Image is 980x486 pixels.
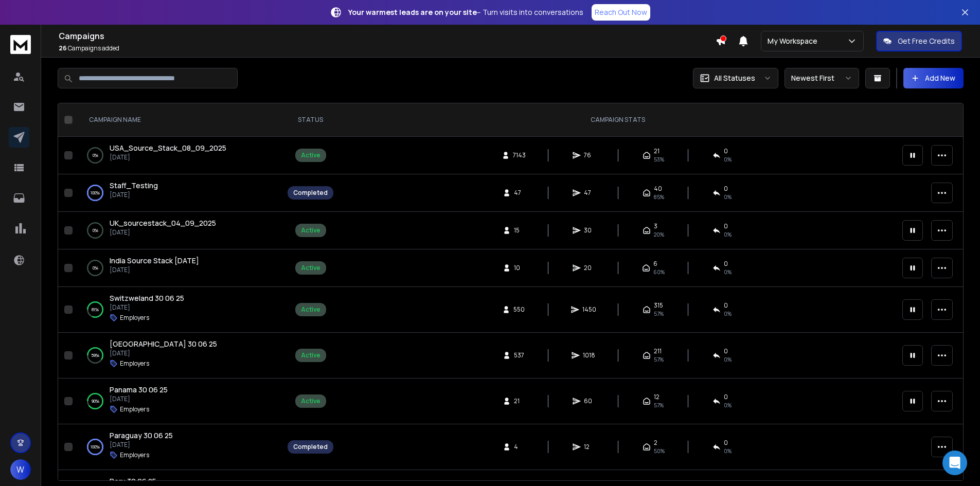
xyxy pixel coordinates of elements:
a: Switzweland 30 06 25 [110,293,184,303]
span: 12 [654,393,660,401]
span: 26 [59,44,67,52]
p: 0 % [93,263,98,273]
span: 1018 [583,351,595,359]
button: Add New [903,68,964,88]
span: 20 [584,264,594,272]
button: Newest First [785,68,859,88]
span: 0 % [724,355,732,364]
strong: Your warmest leads are on your site [348,7,477,17]
td: 0%India Source Stack [DATE][DATE] [77,249,281,287]
span: 30 [584,226,594,235]
span: Peru 30 06 25 [110,476,156,486]
p: Employers [120,314,149,322]
a: India Source Stack [DATE] [110,256,199,266]
span: 47 [514,189,524,197]
span: 6 [653,260,657,268]
span: Switzweland 30 06 25 [110,293,184,303]
span: 7143 [513,151,526,159]
p: [DATE] [110,303,184,312]
p: 81 % [92,304,99,315]
span: UK_sourcestack_04_09_2025 [110,218,216,228]
p: 0 % [93,150,98,160]
th: CAMPAIGN STATS [340,103,896,137]
span: 50 % [654,447,665,455]
p: 100 % [91,188,100,198]
span: 57 % [654,401,664,409]
span: 0 [724,147,728,155]
div: Active [301,305,320,314]
span: 60 [584,397,594,405]
p: [DATE] [110,153,226,161]
span: 60 % [653,268,665,276]
p: [DATE] [110,266,199,274]
p: – Turn visits into conversations [348,7,583,17]
img: logo [10,35,31,54]
p: 59 % [91,350,99,361]
button: Get Free Credits [876,31,962,51]
button: W [10,459,31,480]
span: 76 [584,151,594,159]
p: [DATE] [110,349,217,357]
a: Reach Out Now [592,4,650,21]
td: 90%Panama 30 06 25[DATE]Employers [77,379,281,424]
span: 47 [584,189,594,197]
p: Reach Out Now [595,7,647,17]
span: 57 % [654,310,664,318]
span: 3 [654,222,657,230]
div: Completed [293,443,328,451]
span: 21 [654,147,660,155]
td: 81%Switzweland 30 06 25[DATE]Employers [77,287,281,333]
p: [DATE] [110,228,216,237]
span: 15 [514,226,524,235]
div: Active [301,397,320,405]
p: Campaigns added [59,44,716,52]
p: Employers [120,405,149,413]
a: [GEOGRAPHIC_DATA] 30 06 25 [110,339,217,349]
span: 0 [724,393,728,401]
span: 0 [724,222,728,230]
span: 315 [654,301,663,310]
span: 0 [724,439,728,447]
span: 0 [724,260,728,268]
span: 537 [514,351,524,359]
p: My Workspace [768,36,822,46]
th: CAMPAIGN NAME [77,103,281,137]
a: Staff_Testing [110,181,158,191]
span: 53 % [654,155,664,164]
span: 12 [584,443,594,451]
p: [DATE] [110,441,173,449]
p: 90 % [92,396,99,406]
span: 57 % [654,355,664,364]
a: USA_Source_Stack_08_09_2025 [110,143,226,153]
h1: Campaigns [59,30,716,42]
span: 0 % [724,310,732,318]
td: 59%[GEOGRAPHIC_DATA] 30 06 25[DATE]Employers [77,333,281,379]
div: Active [301,264,320,272]
p: [DATE] [110,191,158,199]
a: UK_sourcestack_04_09_2025 [110,218,216,228]
a: Panama 30 06 25 [110,385,168,395]
span: 2 [654,439,657,447]
p: 0 % [93,225,98,236]
p: [DATE] [110,395,168,403]
td: 100%Paraguay 30 06 25[DATE]Employers [77,424,281,470]
span: Staff_Testing [110,181,158,190]
span: 40 [654,185,662,193]
span: 85 % [654,193,664,201]
span: 4 [514,443,524,451]
span: 0 % [724,268,732,276]
div: Open Intercom Messenger [942,451,967,475]
p: Employers [120,359,149,368]
span: 21 [514,397,524,405]
a: Paraguay 30 06 25 [110,430,173,441]
span: 0 [724,301,728,310]
span: 20 % [654,230,664,239]
span: 0 % [724,193,732,201]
